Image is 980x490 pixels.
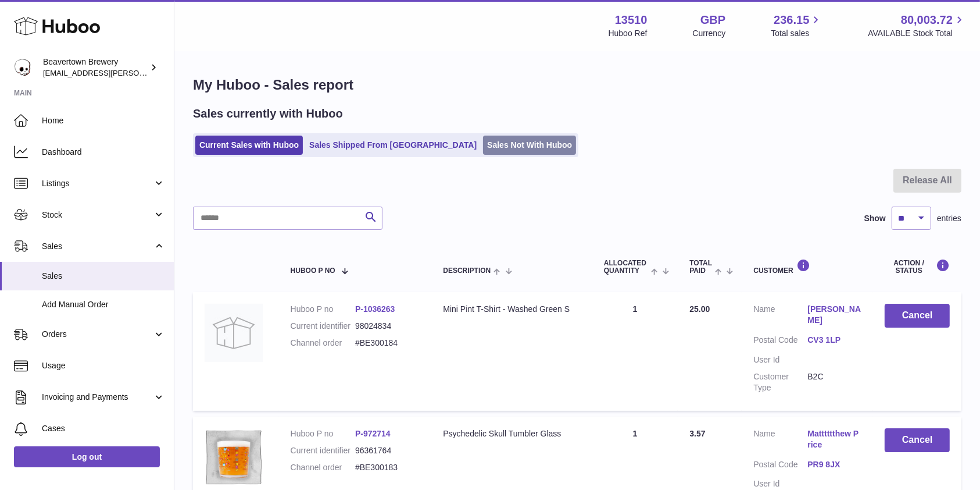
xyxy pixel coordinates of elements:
[42,329,153,340] span: Orders
[355,445,420,456] dd: 96361764
[885,304,950,328] button: Cancel
[291,267,335,275] span: Huboo P no
[901,12,953,28] span: 80,003.72
[693,28,726,39] div: Currency
[291,462,355,473] dt: Channel order
[753,354,807,365] dt: User Id
[205,428,263,487] img: beavertown-brewery-psychedelic-tumbler-glass_833d0b27-4866-49f0-895d-c202ab10c88f.png
[205,304,263,362] img: no-photo.jpg
[483,136,576,155] a: Sales Not With Huboo
[864,213,886,224] label: Show
[42,147,165,158] span: Dashboard
[14,446,160,467] a: Log out
[42,423,165,434] span: Cases
[443,428,581,439] div: Psychedelic Skull Tumbler Glass
[807,428,861,450] a: Matttttthew Price
[291,321,355,332] dt: Current identifier
[868,12,966,39] a: 80,003.72 AVAILABLE Stock Total
[42,115,165,126] span: Home
[291,445,355,456] dt: Current identifier
[807,459,861,470] a: PR9 8JX
[592,292,678,410] td: 1
[753,459,807,473] dt: Postal Code
[771,12,822,39] a: 236.15 Total sales
[807,304,861,326] a: [PERSON_NAME]
[753,304,807,329] dt: Name
[42,271,165,282] span: Sales
[885,428,950,452] button: Cancel
[885,259,950,275] div: Action / Status
[753,478,807,489] dt: User Id
[43,56,148,79] div: Beavertown Brewery
[193,106,343,122] h2: Sales currently with Huboo
[609,28,648,39] div: Huboo Ref
[195,136,303,155] a: Current Sales with Huboo
[689,304,710,314] span: 25.00
[753,371,807,393] dt: Customer Type
[443,267,491,275] span: Description
[193,76,961,94] h1: My Huboo - Sales report
[291,304,355,315] dt: Huboo P no
[615,12,648,28] strong: 13510
[753,335,807,349] dt: Postal Code
[604,260,648,275] span: ALLOCATED Quantity
[42,178,153,189] span: Listings
[771,28,822,39] span: Total sales
[753,259,861,275] div: Customer
[355,338,420,349] dd: #BE300184
[355,304,395,314] a: P-1036263
[14,59,31,76] img: kit.lowe@beavertownbrewery.co.uk
[42,360,165,371] span: Usage
[700,12,725,28] strong: GBP
[42,392,153,403] span: Invoicing and Payments
[355,462,420,473] dd: #BE300183
[807,335,861,346] a: CV3 1LP
[305,136,481,155] a: Sales Shipped From [GEOGRAPHIC_DATA]
[355,429,391,438] a: P-972714
[291,338,355,349] dt: Channel order
[689,429,705,438] span: 3.57
[443,304,581,315] div: Mini Pint T-Shirt - Washed Green S
[807,371,861,393] dd: B2C
[774,12,809,28] span: 236.15
[753,428,807,453] dt: Name
[868,28,966,39] span: AVAILABLE Stock Total
[42,210,153,221] span: Stock
[42,241,153,252] span: Sales
[937,213,961,224] span: entries
[689,260,712,275] span: Total paid
[291,428,355,439] dt: Huboo P no
[42,299,165,310] span: Add Manual Order
[43,68,233,77] span: [EMAIL_ADDRESS][PERSON_NAME][DOMAIN_NAME]
[355,321,420,332] dd: 98024834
